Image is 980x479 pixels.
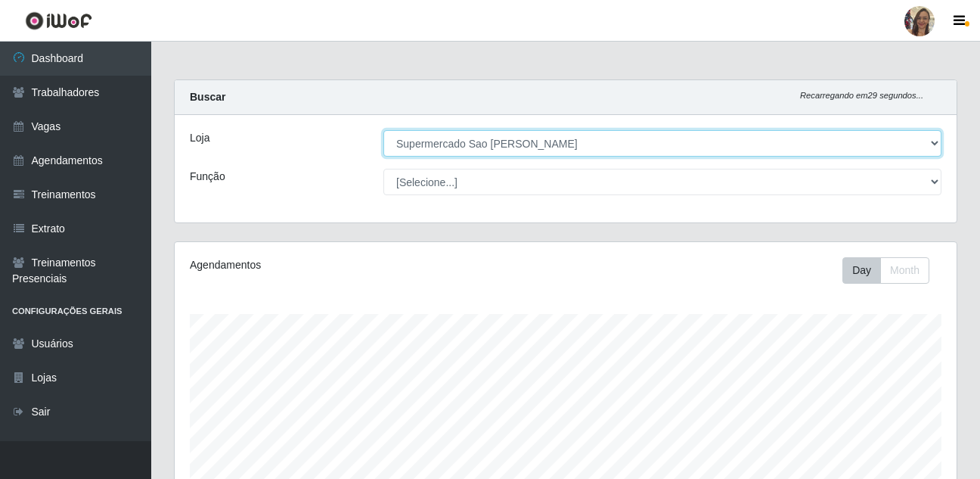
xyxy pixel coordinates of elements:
[190,169,225,185] label: Função
[800,91,923,100] i: Recarregando em 29 segundos...
[842,257,941,284] div: Toolbar with button groups
[25,11,92,30] img: CoreUI Logo
[190,130,209,146] label: Loja
[880,257,929,284] button: Month
[842,257,881,284] button: Day
[190,91,225,103] strong: Buscar
[842,257,929,284] div: First group
[190,257,490,273] div: Agendamentos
